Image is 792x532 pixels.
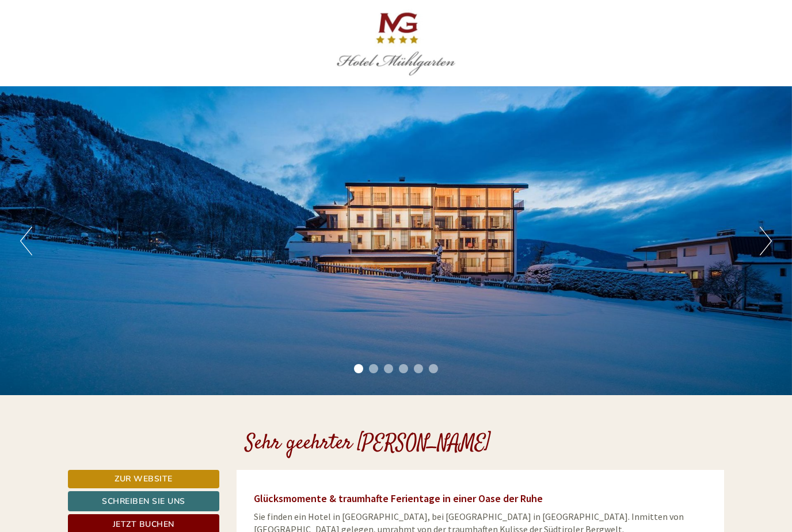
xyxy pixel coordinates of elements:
[20,227,32,255] button: Previous
[254,492,543,505] span: Glücksmomente & traumhafte Ferientage in einer Oase der Ruhe
[68,470,219,488] a: Zur Website
[68,491,219,511] a: Schreiben Sie uns
[245,433,490,456] h1: Sehr geehrter [PERSON_NAME]
[760,227,772,255] button: Next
